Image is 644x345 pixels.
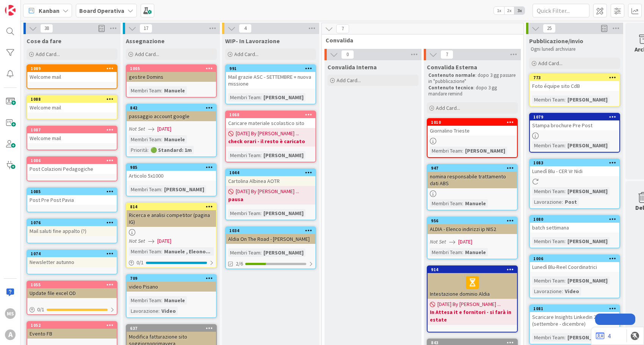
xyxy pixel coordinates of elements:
div: 956ALDIA - Elenco indirizzi ip NIS2 [428,217,517,234]
div: 1076 [31,220,117,225]
a: 991Mail grazie ASC - SETTEMBRE + nuova missioneMembri Team:[PERSON_NAME] [225,64,316,105]
div: Manuele [162,296,187,304]
div: 1005gestire Domins [127,65,216,82]
div: 814 [130,204,216,209]
div: 1081 [530,305,619,312]
a: 773Foto équipe sito CdBMembri Team:[PERSON_NAME] [529,73,620,107]
div: 1010 [428,119,517,126]
div: 1087Welcome mail [27,126,117,143]
a: 4 [596,331,611,340]
span: : [564,333,566,342]
div: 1006 [533,256,619,261]
a: 947nomina responsabile trattamento dati ABSMembri Team:Manuele [427,164,518,211]
div: Welcome mail [27,133,117,143]
div: Membri Team [228,93,260,101]
span: : [161,86,162,95]
span: : [564,95,566,104]
div: [PERSON_NAME] [162,185,206,194]
div: Manuele [162,135,187,144]
div: 1081Scaricare Insights Linkedin 2024 (settembre - dicembre) [530,305,619,329]
div: Manuele [463,248,488,256]
div: Mail grazie ASC - SETTEMBRE + nuova missione [226,72,315,89]
div: Membri Team [430,248,462,256]
span: [DATE] [157,237,171,245]
span: 2/6 [236,260,243,268]
span: Convalida [326,36,514,44]
span: 3x [514,7,525,14]
div: 956 [428,217,517,224]
div: 1088 [31,97,117,102]
div: 1087 [31,127,117,133]
div: 709 [127,275,216,282]
span: [DATE] By [PERSON_NAME] ... [437,300,501,308]
span: [DATE] By [PERSON_NAME] ... [236,187,299,195]
span: : [462,147,463,155]
a: 842passaggio account googleNot Set[DATE]Membri Team:ManuelePriorità:🟢 Standard: 1m [126,104,217,157]
b: In Attesa it e fornitori - si farà in estate [430,308,515,323]
span: [DATE] By [PERSON_NAME] ... [236,130,299,137]
a: 1086Post Colazioni Pedagogiche [27,156,118,181]
span: 4 [239,24,252,33]
div: A [5,329,16,340]
div: 1079 [533,114,619,120]
b: Board Operativa [79,7,124,14]
div: 1085 [31,189,117,194]
div: Membri Team [228,248,260,257]
div: 1083Lunedì Blu - CER Vr Nidi [530,159,619,176]
div: Membri Team [532,276,564,285]
div: 773 [533,75,619,80]
span: Convalida Esterna [427,63,477,71]
div: 985 [127,164,216,171]
span: [DATE] [458,238,472,246]
div: 914Intestazione dominio Aldia [428,266,517,299]
span: : [564,187,566,195]
div: Giornalino Trieste [428,126,517,136]
span: Add Card... [36,51,60,58]
div: 814 [127,203,216,210]
span: : [161,296,162,304]
div: 1074 [27,250,117,257]
div: Manuele , Eleono... [162,247,212,256]
div: 1055 [31,282,117,287]
div: 0/1 [27,305,117,314]
div: 914 [431,267,517,272]
div: 1085 [27,188,117,195]
span: 0 [341,50,354,59]
div: Membri Team [532,95,564,104]
span: 1x [494,7,504,14]
div: 947 [428,165,517,172]
span: Add Card... [234,51,259,58]
span: Add Card... [436,105,460,111]
div: MS [5,308,16,319]
span: : [260,151,262,159]
a: 709video PisanoMembri Team:ManueleLavorazione:Video [126,274,217,318]
div: 1034Aldia On The Road - [PERSON_NAME] [226,227,315,244]
b: check orari - il resto è caricato [228,137,313,145]
div: 1052 [31,323,117,328]
div: [PERSON_NAME] [566,141,610,150]
div: Newsletter autunno [27,257,117,267]
a: 1005gestire DominsMembri Team:Manuele [126,64,217,98]
div: 914 [428,266,517,273]
div: 0/1 [127,258,216,267]
div: 1006 [530,255,619,262]
div: 1034 [226,227,315,234]
p: : dopo 3 gg mandare remind [428,85,516,97]
div: Membri Team [228,209,260,217]
span: : [260,209,262,217]
div: 1074 [31,251,117,256]
div: 1081 [533,306,619,311]
span: WIP- In Lavorazione [225,37,280,45]
div: Membri Team [430,147,462,155]
div: 842 [127,105,216,111]
a: 985Articolo 5x1000Membri Team:[PERSON_NAME] [126,163,217,197]
a: 1079Stampa brochure Pre PostMembri Team:[PERSON_NAME] [529,113,620,153]
img: Visit kanbanzone.com [5,5,16,16]
div: 637 [127,325,216,332]
a: 1081Scaricare Insights Linkedin 2024 (settembre - dicembre)Membri Team:[PERSON_NAME] [529,304,620,345]
div: 709 [130,276,216,281]
div: Ricerca e analisi competitor (pagina IG) [127,210,216,227]
div: Evento FB [27,329,117,339]
span: 0 / 1 [37,306,44,314]
span: : [161,247,162,256]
